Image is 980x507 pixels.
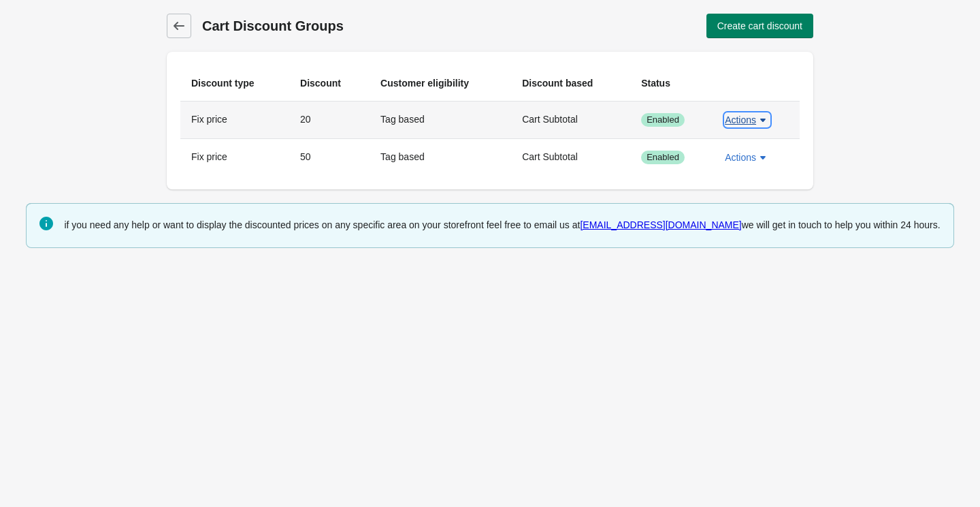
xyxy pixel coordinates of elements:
td: 50 [289,138,370,176]
span: Discount based [522,78,593,89]
a: [EMAIL_ADDRESS][DOMAIN_NAME] [580,219,741,230]
h1: Cart Discount Groups [202,16,514,35]
td: 20 [289,102,370,138]
div: if you need any help or want to display the discounted prices on any specific area on your storef... [64,215,940,234]
th: Fix price [180,102,289,138]
span: Status [641,78,670,89]
span: Customer eligibility [380,78,469,89]
td: Cart Subtotal [511,102,630,138]
a: Cart Discount Groups [167,14,191,38]
button: Actions [719,108,775,132]
td: Tag based [370,102,511,138]
span: Discount [300,78,341,89]
span: Actions [725,152,756,163]
span: Enabled [647,114,679,125]
span: Create cart discount [717,20,802,31]
td: Cart Subtotal [511,138,630,176]
span: Enabled [647,152,679,163]
span: Discount type [191,78,255,89]
button: Actions [719,145,775,170]
button: Create cart discount [706,14,813,38]
span: Actions [725,114,756,125]
td: Tag based [370,138,511,176]
th: Fix price [180,138,289,176]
